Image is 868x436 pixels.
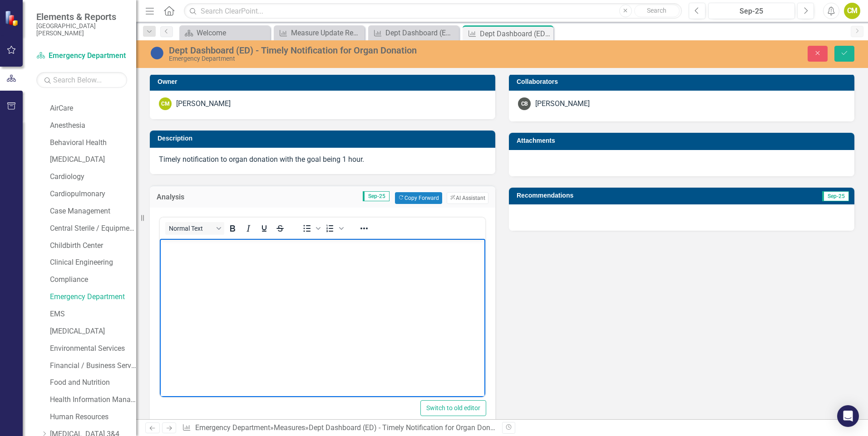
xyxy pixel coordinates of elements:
a: Cardiopulmonary [50,189,136,199]
a: [MEDICAL_DATA] [50,155,136,165]
a: Childbirth Center [50,241,136,251]
input: Search ClearPoint... [184,3,682,19]
div: Numbered list [322,222,345,235]
a: Anesthesia [50,121,136,131]
button: Bold [225,222,240,235]
button: Sep-25 [708,3,795,19]
h3: Attachments [517,137,850,144]
span: Search [647,7,666,14]
div: Open Intercom Messenger [837,405,859,427]
a: Cardiology [50,172,136,182]
a: Clinical Engineering [50,257,136,268]
a: AirCare [50,103,136,114]
span: Normal Text [169,225,213,232]
div: Dept Dashboard (ED) - Yellow POD Patient Repeat Vitals [385,27,457,39]
span: Elements & Reports [36,11,127,22]
small: [GEOGRAPHIC_DATA][PERSON_NAME] [36,22,127,37]
a: Welcome [182,27,268,39]
a: Measure Update Report [276,27,362,39]
a: Compliance [50,275,136,285]
div: Dept Dashboard (ED) - Timely Notification for Organ Donation [480,28,551,39]
a: Emergency Department [195,423,270,432]
button: Reveal or hide additional toolbar items [356,222,372,235]
a: Health Information Management [50,395,136,405]
h3: Analysis [157,193,217,201]
a: Emergency Department [50,292,136,302]
div: [PERSON_NAME] [535,99,590,109]
a: [MEDICAL_DATA] [50,326,136,337]
div: Welcome [197,27,268,39]
a: Financial / Business Services [50,361,136,371]
div: Measure Update Report [291,27,362,39]
a: Emergency Department [36,51,127,61]
button: Search [634,5,680,17]
a: Measures [274,423,305,432]
div: Dept Dashboard (ED) - Timely Notification for Organ Donation [169,45,545,55]
img: No Information [150,46,164,60]
input: Search Below... [36,72,127,88]
button: Italic [241,222,256,235]
div: » » [182,423,495,433]
div: CB [518,97,531,110]
div: Dept Dashboard (ED) - Timely Notification for Organ Donation [309,423,507,432]
div: CM [159,97,172,110]
a: Behavioral Health [50,138,136,148]
a: Environmental Services [50,344,136,354]
button: AI Assistant [447,192,488,204]
h3: Recommendations [517,192,741,199]
a: Dept Dashboard (ED) - Yellow POD Patient Repeat Vitals [370,27,457,39]
h3: Collaborators [517,78,850,85]
span: Sep-25 [363,191,390,201]
img: ClearPoint Strategy [5,10,20,26]
h3: Description [158,135,491,142]
button: Strikethrough [272,222,288,235]
button: Block Normal Text [165,222,224,235]
div: Sep-25 [711,6,792,17]
button: Copy Forward [395,192,442,204]
button: Underline [256,222,272,235]
iframe: Rich Text Area [160,239,485,397]
a: Central Sterile / Equipment Distribution [50,223,136,234]
p: Timely notification to organ donation with the goal being 1 hour. [159,155,486,165]
a: Human Resources [50,412,136,422]
button: CM [844,3,860,19]
a: Food and Nutrition [50,378,136,388]
h3: Owner [158,78,491,85]
span: Sep-25 [822,191,849,201]
a: Case Management [50,206,136,217]
div: Bullet list [299,222,322,235]
a: EMS [50,309,136,320]
div: [PERSON_NAME] [176,99,231,109]
button: Switch to old editor [420,400,486,416]
div: Emergency Department [169,55,545,62]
